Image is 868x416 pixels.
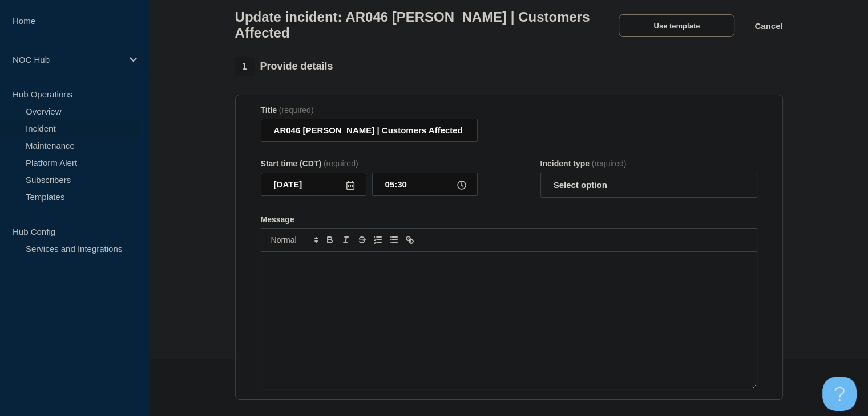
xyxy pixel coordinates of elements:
[13,55,122,64] p: NOC Hub
[235,57,255,76] span: 1
[370,233,386,247] button: Toggle ordered list
[822,377,857,411] iframe: Help Scout Beacon - Open
[261,215,757,224] div: Message
[261,173,366,196] input: YYYY-MM-DD
[540,159,757,168] div: Incident type
[235,9,599,41] h1: Update incident: AR046 [PERSON_NAME] | Customers Affected
[261,159,478,168] div: Start time (CDT)
[324,159,358,168] span: (required)
[261,105,478,115] div: Title
[619,14,734,37] button: Use template
[261,119,478,142] input: Title
[261,252,757,389] div: Message
[372,173,478,196] input: HH:MM
[279,105,314,115] span: (required)
[322,233,338,247] button: Toggle bold text
[338,233,354,247] button: Toggle italic text
[540,173,757,198] select: Incident type
[754,21,782,31] button: Cancel
[354,233,370,247] button: Toggle strikethrough text
[266,233,322,247] span: Font size
[386,233,402,247] button: Toggle bulleted list
[235,57,333,76] div: Provide details
[402,233,418,247] button: Toggle link
[592,159,627,168] span: (required)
